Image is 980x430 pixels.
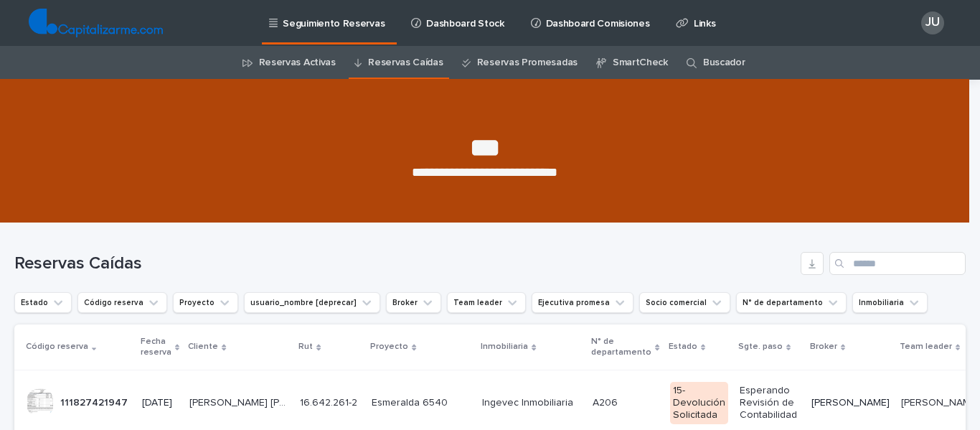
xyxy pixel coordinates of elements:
[259,46,336,80] a: Reservas Activas
[482,397,581,409] p: Ingevec Inmobiliaria
[173,292,238,313] button: Proyecto
[14,253,795,274] h1: Reservas Caídas
[142,397,178,409] p: [DATE]
[740,385,800,421] p: Esperando Revisión de Contabilidad
[829,252,966,275] input: Search
[372,397,471,409] p: Esmeralda 6540
[736,292,847,313] button: N° de departamento
[738,339,783,355] p: Sgte. paso
[901,397,979,409] p: [PERSON_NAME]
[300,394,360,409] p: 16.642.261-2
[639,292,730,313] button: Socio comercial
[29,9,163,37] img: TjQlHxlQVOtaKxwbrr5R
[141,334,171,360] p: Fecha reserva
[26,339,88,355] p: Código reserva
[60,394,131,409] p: 111827421947
[77,292,167,313] button: Código reserva
[670,382,728,424] div: 15-Devolución Solicitada
[593,394,621,409] p: A206
[368,46,443,80] a: Reservas Caídas
[386,292,441,313] button: Broker
[900,339,952,355] p: Team leader
[14,292,72,313] button: Estado
[810,339,837,355] p: Broker
[447,292,526,313] button: Team leader
[811,397,890,409] p: [PERSON_NAME]
[703,46,745,80] a: Buscador
[591,334,651,360] p: N° de departamento
[477,46,578,80] a: Reservas Promesadas
[244,292,380,313] button: usuario_nombre [deprecar]
[481,339,528,355] p: Inmobiliaria
[532,292,633,313] button: Ejecutiva promesa
[370,339,408,355] p: Proyecto
[669,339,697,355] p: Estado
[298,339,313,355] p: Rut
[189,394,291,409] p: CLAUDIO NEFTALI GUERRERO RÍOS
[613,46,668,80] a: SmartCheck
[852,292,928,313] button: Inmobiliaria
[188,339,218,355] p: Cliente
[921,11,944,34] div: JU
